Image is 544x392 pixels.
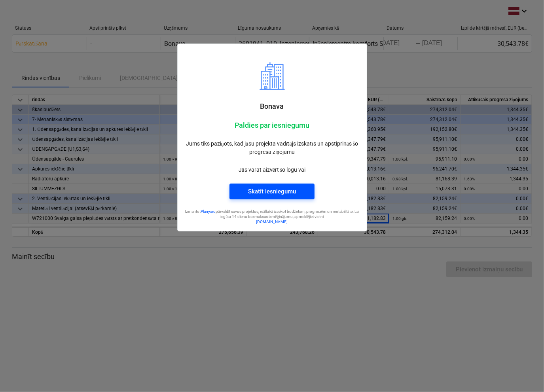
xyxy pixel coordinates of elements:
a: Planyard [201,209,216,214]
p: Jums tiks paziņots, kad jūsu projekta vadītājs izskatīs un apstiprinās šo progresa ziņojumu [184,140,360,156]
p: Jūs varat aizvērt šo logu vai [184,166,360,174]
a: [DOMAIN_NAME] [256,220,288,224]
p: Bonava [184,102,360,111]
button: Skatīt iesniegumu [229,184,315,199]
div: Skatīt iesniegumu [248,186,296,197]
p: Izmantot pārvaldīt savus projektus, reāllaikā izsekot budžetam, prognozēm un rentabilitātei. Lai ... [184,209,360,220]
p: Paldies par iesniegumu [184,121,360,130]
